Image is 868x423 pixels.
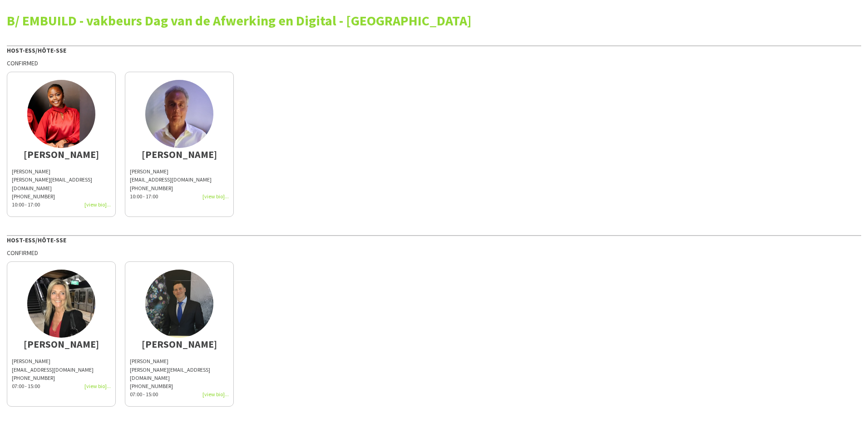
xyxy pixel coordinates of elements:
div: Host-ess/Hôte-sse [7,235,861,244]
div: Confirmed [7,249,861,257]
img: thumb-109e6567-68b6-48f8-abe0-9ff41bf55362.jpg [27,80,95,148]
div: [PERSON_NAME] [12,150,111,158]
div: [PHONE_NUMBER] [130,184,229,192]
span: [PHONE_NUMBER] [12,193,55,200]
div: Host-ess/Hôte-sse [7,45,861,54]
div: [PERSON_NAME][EMAIL_ADDRESS][DOMAIN_NAME] [130,366,229,382]
div: [PHONE_NUMBER] [12,374,111,382]
div: [PERSON_NAME] [12,167,111,176]
div: [PERSON_NAME] [130,150,229,158]
div: 10:00 - 17:00 [12,201,111,209]
div: [PERSON_NAME] [12,357,111,365]
div: B/ EMBUILD - vakbeurs Dag van de Afwerking en Digital - [GEOGRAPHIC_DATA] [7,14,861,27]
div: [EMAIL_ADDRESS][DOMAIN_NAME] [130,176,229,192]
div: [PHONE_NUMBER] [130,382,229,390]
img: thumb-dfe8f90f-deff-4dbd-a98f-083689f96f4f.jpg [145,270,213,338]
div: 10:00 - 17:00 [130,192,229,201]
span: [PERSON_NAME] [130,168,168,175]
img: thumb-22163d5b-9b11-46b6-9922-e07d78ecce47.jpg [145,80,213,148]
div: [PERSON_NAME] [130,340,229,348]
img: thumb-5eda2f2c87d4e.jpeg [27,270,95,338]
div: [PERSON_NAME] [130,357,229,365]
div: [PERSON_NAME][EMAIL_ADDRESS][DOMAIN_NAME] [12,176,111,192]
div: 07:00 - 15:00 [130,390,229,398]
div: [PERSON_NAME] [12,340,111,348]
div: 07:00 - 15:00 [12,382,111,390]
div: [EMAIL_ADDRESS][DOMAIN_NAME] [12,366,111,374]
div: Confirmed [7,59,861,67]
